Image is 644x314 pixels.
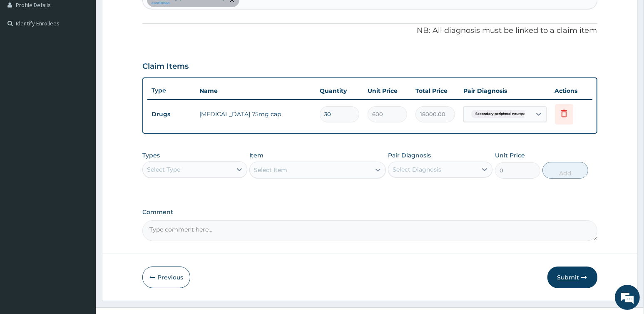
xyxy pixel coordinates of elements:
div: Minimize live chat window [137,4,157,24]
button: Submit [547,267,597,288]
img: d_794563401_company_1708531726252_794563401 [15,42,34,62]
button: Add [542,162,588,179]
small: confirmed [152,1,224,5]
div: Select Type [147,165,180,174]
th: Actions [551,82,592,99]
h3: Claim Items [142,62,189,71]
label: Types [142,152,160,159]
th: Pair Diagnosis [459,82,551,99]
label: Unit Price [495,151,525,159]
th: Quantity [316,82,363,99]
p: NB: All diagnosis must be linked to a claim item [142,25,597,36]
td: [MEDICAL_DATA] 75mg cap [195,106,315,122]
label: Item [249,151,264,159]
textarea: Type your message and hit 'Enter' [4,227,159,257]
th: Type [147,83,195,98]
th: Name [195,82,315,99]
div: Select Diagnosis [393,165,441,174]
div: Chat with us now [43,47,140,57]
td: Drugs [147,107,195,122]
button: Previous [142,267,190,288]
label: Pair Diagnosis [388,151,431,159]
label: Comment [142,209,597,216]
th: Total Price [411,82,459,99]
span: We're online! [48,105,115,189]
th: Unit Price [363,82,411,99]
span: Secondary peripheral neuropath... [471,110,536,118]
